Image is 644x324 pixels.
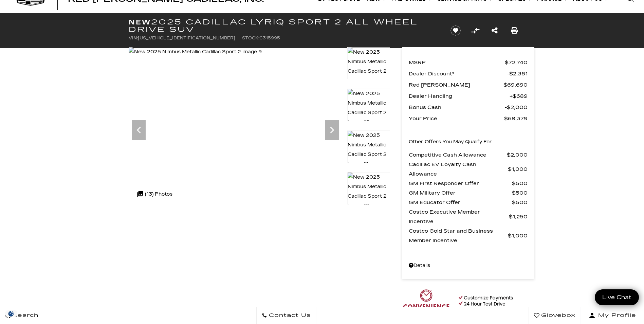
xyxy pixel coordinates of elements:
span: Red [PERSON_NAME] [409,80,503,90]
span: Live Chat [599,293,635,301]
a: Bonus Cash $2,000 [409,103,528,112]
a: Costco Executive Member Incentive $1,250 [409,207,528,226]
img: New 2025 Nimbus Metallic Cadillac Sport 2 image 11 [347,130,390,169]
span: $500 [512,179,528,188]
span: GM First Responder Offer [409,179,512,188]
span: $689 [510,91,528,101]
h1: 2025 Cadillac LYRIQ Sport 2 All Wheel Drive SUV [129,18,439,33]
span: $2,000 [505,103,528,112]
span: Bonus Cash [409,103,505,112]
a: Competitive Cash Allowance $2,000 [409,150,528,160]
span: Cadillac EV Loyalty Cash Allowance [409,160,508,179]
a: Costco Gold Star and Business Member Incentive $1,000 [409,226,528,245]
span: Contact Us [267,311,311,320]
a: Details [409,261,528,270]
a: Glovebox [529,307,581,324]
span: $2,000 [507,150,528,160]
span: MSRP [409,58,505,67]
span: VIN: [129,36,138,40]
span: $68,379 [504,114,528,123]
a: MSRP $72,740 [409,58,528,67]
span: Dealer Handling [409,91,510,101]
span: $69,690 [503,80,528,90]
span: [US_VEHICLE_IDENTIFICATION_NUMBER] [138,36,235,40]
span: $1,000 [508,231,528,240]
a: Dealer Discount* $2,361 [409,69,528,78]
span: Competitive Cash Allowance [409,150,507,160]
div: Previous [132,120,146,140]
button: Compare Vehicle [470,25,480,36]
span: Costco Gold Star and Business Member Incentive [409,226,508,245]
span: Costco Executive Member Incentive [409,207,509,226]
img: New 2025 Nimbus Metallic Cadillac Sport 2 image 12 [347,172,390,211]
div: (13) Photos [134,186,176,202]
a: Live Chat [595,289,639,305]
span: GM Educator Offer [409,198,512,207]
span: Dealer Discount* [409,69,507,78]
span: $500 [512,198,528,207]
div: Next [325,120,339,140]
button: Save vehicle [448,25,463,36]
span: C315995 [259,36,280,40]
a: GM First Responder Offer $500 [409,179,528,188]
p: Other Offers You May Qualify For [409,137,492,147]
a: Share this New 2025 Cadillac LYRIQ Sport 2 All Wheel Drive SUV [492,26,498,35]
a: Contact Us [256,307,316,324]
a: Your Price $68,379 [409,114,528,123]
span: Stock: [242,36,259,40]
a: Dealer Handling $689 [409,91,528,101]
a: Red [PERSON_NAME] $69,690 [409,80,528,90]
img: New 2025 Nimbus Metallic Cadillac Sport 2 image 10 [347,89,390,127]
span: $72,740 [505,58,528,67]
a: GM Educator Offer $500 [409,198,528,207]
button: Open user profile menu [581,307,644,324]
span: Your Price [409,114,504,123]
span: $2,361 [507,69,528,78]
span: $500 [512,188,528,198]
a: Print this New 2025 Cadillac LYRIQ Sport 2 All Wheel Drive SUV [511,26,518,35]
span: Glovebox [539,311,575,320]
a: Cadillac EV Loyalty Cash Allowance $1,000 [409,160,528,179]
img: Opt-Out Icon [3,310,19,317]
section: Click to Open Cookie Consent Modal [3,310,19,317]
img: New 2025 Nimbus Metallic Cadillac Sport 2 image 9 [129,47,262,57]
a: GM Military Offer $500 [409,188,528,198]
span: $1,250 [509,212,528,221]
span: GM Military Offer [409,188,512,198]
span: $1,000 [508,164,528,174]
span: My Profile [595,311,636,320]
span: Search [11,311,39,320]
strong: New [129,18,151,26]
img: New 2025 Nimbus Metallic Cadillac Sport 2 image 9 [347,47,390,86]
